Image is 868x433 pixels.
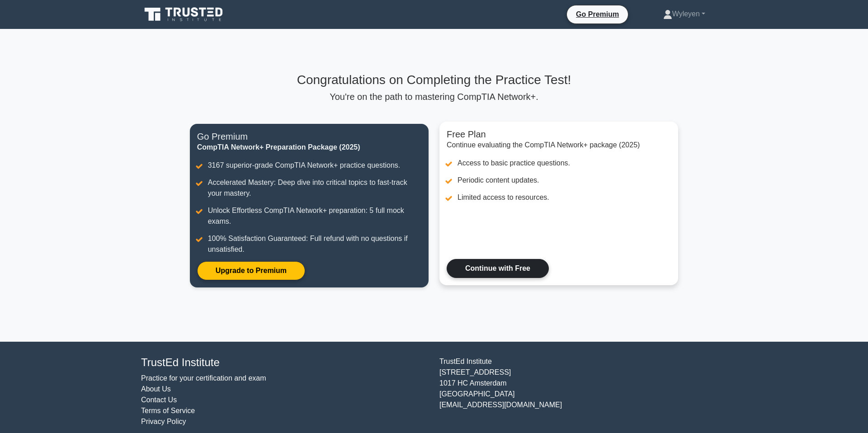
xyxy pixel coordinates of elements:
h3: Congratulations on Completing the Practice Test! [190,72,679,88]
a: Privacy Policy [141,418,186,425]
a: Wyleyen [642,5,727,23]
a: Go Premium [571,9,624,20]
div: TrustEd Institute [STREET_ADDRESS] 1017 HC Amsterdam [GEOGRAPHIC_DATA] [EMAIL_ADDRESS][DOMAIN_NAME] [434,356,732,427]
h4: TrustEd Institute [141,356,429,369]
p: You're on the path to mastering CompTIA Network+. [190,91,679,102]
a: Terms of Service [141,407,195,414]
a: Upgrade to Premium [197,261,305,280]
a: Contact Us [141,396,177,404]
a: Practice for your certification and exam [141,374,266,382]
a: About Us [141,385,171,393]
a: Continue with Free [447,259,549,278]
